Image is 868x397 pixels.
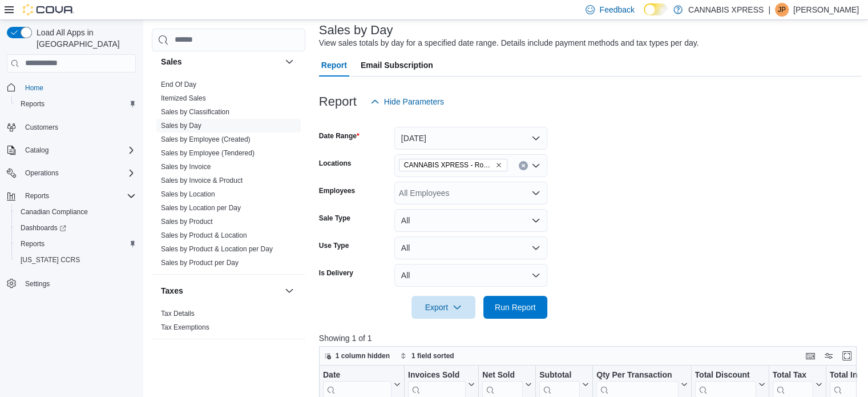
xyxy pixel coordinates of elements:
a: Settings [21,277,54,291]
span: [US_STATE] CCRS [21,255,80,264]
span: Home [25,83,43,93]
span: 1 column hidden [336,351,390,360]
button: Canadian Compliance [11,204,140,220]
span: Settings [25,279,50,288]
span: Sales by Employee (Tendered) [161,149,255,158]
p: [PERSON_NAME] [793,3,859,17]
span: Sales by Location [161,190,215,199]
a: Sales by Location [161,190,215,198]
span: Sales by Location per Day [161,203,241,212]
span: Canadian Compliance [21,207,88,216]
span: Sales by Employee (Created) [161,135,251,144]
button: Open list of options [531,189,540,198]
div: Invoices Sold [408,370,466,380]
label: Is Delivery [319,268,353,278]
div: Sales [152,78,305,274]
button: Sales [161,56,280,67]
span: Dashboards [16,221,136,235]
label: Employees [319,186,355,195]
span: Canadian Compliance [16,205,136,219]
button: Keyboard shortcuts [804,349,817,363]
a: Tax Exemptions [161,323,209,331]
span: Sales by Product [161,217,213,226]
span: Email Subscription [361,54,433,77]
span: JP [778,3,786,17]
button: Reports [11,96,140,112]
a: Reports [16,97,49,111]
span: Dark Mode [644,15,644,16]
button: Operations [21,166,63,180]
span: Operations [25,169,59,178]
a: Home [21,81,48,95]
button: All [394,209,547,232]
h3: Report [319,95,357,109]
label: Sale Type [319,214,350,223]
img: Cova [23,4,74,15]
span: Catalog [21,143,136,157]
span: Itemized Sales [161,94,206,103]
button: Enter fullscreen [840,349,854,363]
a: Dashboards [16,221,71,235]
span: Feedback [599,4,634,15]
div: Subtotal [539,370,580,380]
button: Catalog [21,143,53,157]
div: Qty Per Transaction [596,370,678,380]
a: Sales by Product per Day [161,259,239,267]
span: Customers [25,123,58,132]
input: Dark Mode [644,3,668,15]
span: Sales by Product & Location per Day [161,244,273,254]
a: Reports [16,237,49,251]
a: Sales by Employee (Created) [161,135,251,143]
span: Sales by Invoice & Product [161,176,243,185]
h3: Sales [161,56,182,67]
button: Catalog [2,142,140,158]
a: Sales by Invoice & Product [161,177,243,185]
a: Sales by Invoice [161,163,211,171]
span: Tax Exemptions [161,323,209,332]
span: Dashboards [21,223,66,232]
div: Net Sold [482,370,523,380]
span: CANNABIS XPRESS - Rogersville - (Rue Principale) [404,159,493,171]
span: CANNABIS XPRESS - Rogersville - (Rue Principale) [399,159,507,171]
p: CANNABIS XPRESS [688,3,764,17]
span: Reports [21,189,136,203]
button: Run Report [483,296,547,319]
button: Reports [11,236,140,252]
span: Reports [21,239,45,248]
span: Report [321,54,347,77]
a: Itemized Sales [161,94,206,102]
label: Date Range [319,131,360,141]
button: Customers [2,119,140,135]
span: Reports [21,99,45,109]
a: Dashboards [11,220,140,236]
span: Sales by Invoice [161,162,211,171]
button: Remove CANNABIS XPRESS - Rogersville - (Rue Principale) from selection in this group [495,162,502,169]
div: Taxes [152,307,305,339]
span: Home [21,81,136,95]
button: Sales [282,55,296,69]
a: Sales by Day [161,122,201,130]
span: Hide Parameters [384,96,444,107]
button: Reports [2,188,140,204]
a: Customers [21,121,63,134]
span: Sales by Product & Location [161,231,247,240]
button: Hide Parameters [366,90,449,113]
button: Settings [2,275,140,291]
button: Clear input [519,161,528,170]
h3: Taxes [161,285,183,296]
span: Reports [16,97,136,111]
span: Load All Apps in [GEOGRAPHIC_DATA] [32,27,136,50]
div: Total Tax [772,370,813,380]
span: Washington CCRS [16,253,136,267]
button: Open list of options [531,161,540,170]
span: Sales by Product per Day [161,258,239,267]
span: 1 field sorted [411,351,454,360]
span: Run Report [495,302,536,313]
span: Operations [21,166,136,180]
a: Canadian Compliance [16,205,92,219]
a: End Of Day [161,81,196,89]
button: Reports [21,189,54,203]
span: Sales by Day [161,121,201,130]
p: Showing 1 of 1 [319,332,862,344]
p: | [768,3,770,17]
